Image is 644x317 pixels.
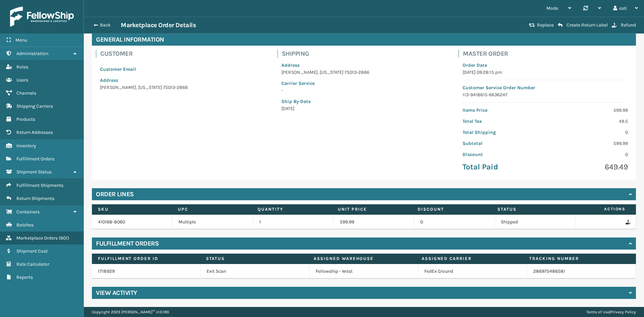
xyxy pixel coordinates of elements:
span: Channels [16,90,36,96]
p: Subtotal [463,140,541,147]
p: Customer Service Order Number [463,84,628,91]
p: 599.99 [549,140,628,147]
p: [PERSON_NAME] , [US_STATE] 75013-2866 [100,84,265,91]
p: - [281,87,447,94]
h4: General Information [92,34,636,46]
h4: Order Lines [96,190,134,198]
h4: Customer [100,50,269,58]
p: 0 [549,129,628,136]
button: Refund [610,22,638,28]
span: Return Shipments [16,196,54,201]
button: Replace [527,22,556,28]
p: Carrier Service [281,80,447,87]
img: logo [10,7,74,27]
p: Items Price [463,107,541,114]
span: Address [281,62,300,68]
label: Quantity [258,206,325,212]
td: Fellowship - West [310,264,418,279]
label: SKU [98,206,165,212]
td: Shipped [495,215,575,229]
span: Inventory [16,143,36,149]
span: Shipping Carriers [16,103,53,109]
p: Discount [463,151,541,158]
span: Roles [16,64,28,70]
td: 599.99 [334,215,414,229]
span: Batches [16,222,34,228]
h3: Marketplace Order Details [121,21,196,29]
span: Administration [16,51,48,56]
i: Refund Order Line [626,220,630,224]
td: FedEx Ground [418,264,527,279]
span: Marketplace Orders [16,235,58,241]
a: 286975486581 [533,268,565,274]
button: Create Return Label [556,22,610,28]
a: 1718929 [98,268,115,274]
a: Privacy Policy [610,310,636,314]
p: 0 [549,151,628,158]
span: Reports [16,274,33,280]
p: Total Tax [463,118,541,125]
p: Copyright 2023 [PERSON_NAME]™ v 1.0.190 [92,307,169,317]
span: Fulfillment Shipments [16,182,63,188]
p: Total Shipping [463,129,541,136]
label: Assigned Warehouse [314,256,409,262]
p: Order Date [463,62,628,69]
p: Ship By Date [281,98,447,105]
h4: Fulfillment Orders [96,240,159,248]
span: Fulfillment Orders [16,156,54,162]
i: Refund [612,23,617,28]
p: [DATE] 09:28:15 pm [463,69,628,76]
a: 410168-8060 [98,219,125,225]
div: | [586,307,636,317]
td: Exit Scan [201,264,309,279]
label: Discount [418,206,485,212]
p: 49.5 [549,118,628,125]
i: Create Return Label [558,22,562,28]
label: UPC [178,206,245,212]
td: 0 [414,215,495,229]
span: Mode [546,5,558,11]
h4: Master Order [463,50,632,58]
label: Assigned Carrier [422,256,517,262]
span: Actions [573,204,630,215]
p: 113-9418615-6636247 [463,91,628,98]
p: Total Paid [463,162,541,172]
td: Multiple [172,215,253,229]
span: Return Addresses [16,129,53,135]
h4: Shipping [282,50,451,58]
span: Shipment Status [16,169,52,175]
p: Customer Email [100,66,265,73]
h4: View Activity [96,289,137,297]
span: Menu [15,37,27,43]
label: Status [497,206,565,212]
span: Products [16,116,35,122]
span: Shipment Cost [16,248,48,254]
a: Terms of Use [586,310,609,314]
label: Unit Price [338,206,405,212]
span: Address [100,77,118,83]
p: [DATE] [281,105,447,112]
span: Users [16,77,28,83]
span: Containers [16,209,40,215]
label: Status [206,256,302,262]
p: 599.99 [549,107,628,114]
button: Back [90,22,121,28]
p: [PERSON_NAME] , [US_STATE] 75013-2866 [281,69,447,76]
td: 1 [253,215,334,229]
i: Replace [529,23,535,28]
label: Fulfillment Order Id [98,256,194,262]
span: Rate Calculator [16,261,49,267]
p: 649.49 [549,162,628,172]
span: ( 601 ) [59,235,69,241]
label: Tracking Number [529,256,625,262]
